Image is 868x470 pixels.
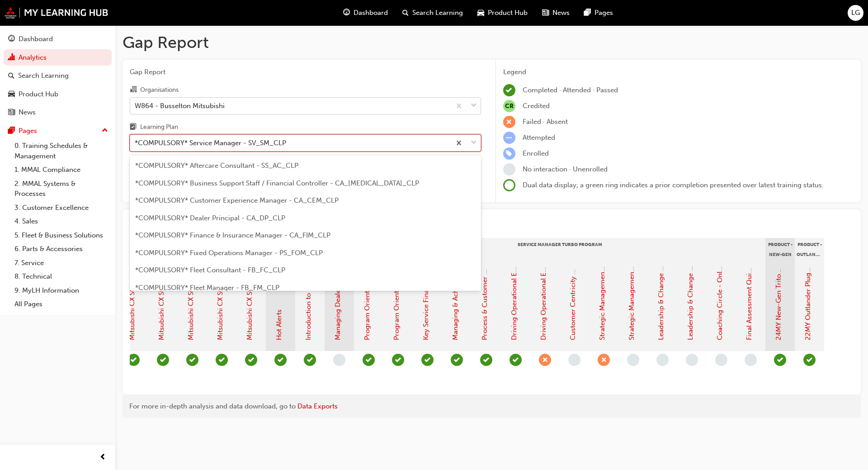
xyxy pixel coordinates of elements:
span: news-icon [542,7,549,19]
span: learningRecordVerb_FAIL-icon [503,116,515,128]
span: *COMPULSORY* Fixed Operations Manager - PS_FOM_CLP [135,249,323,257]
span: learningRecordVerb_PASS-icon [157,354,169,366]
span: No interaction · Unenrolled [523,165,608,173]
span: learningRecordVerb_PASS-icon [451,354,463,366]
span: learningRecordVerb_PASS-icon [304,354,316,366]
span: learningRecordVerb_ATTEND-icon [509,354,522,366]
span: learningRecordVerb_COMPLETE-icon [503,84,515,96]
span: learningRecordVerb_PASS-icon [392,354,404,366]
div: Service Manager Turbo Program [354,238,765,261]
span: Gap Report [130,67,481,77]
span: down-icon [471,100,477,112]
span: learningRecordVerb_PASS-icon [127,354,140,366]
span: null-icon [503,100,515,112]
a: News [4,104,112,121]
span: search-icon [402,7,409,19]
span: *COMPULSORY* Fleet Manager - FB_FM_CLP [135,284,279,292]
a: search-iconSearch Learning [395,4,470,22]
div: Legend [503,67,854,77]
a: Hot Alerts [275,309,283,340]
span: chart-icon [8,54,15,62]
span: learningRecordVerb_PASS-icon [245,354,257,366]
div: Product Hub [19,89,58,100]
div: Product - Outlander Plug-in Hybrid EV (Service) [795,238,824,261]
span: Attempted [523,133,555,142]
div: Search Learning [18,71,69,81]
span: learningRecordVerb_PASS-icon [274,354,287,366]
span: Credited [523,102,550,110]
span: learningRecordVerb_ABSENT-icon [598,354,610,366]
span: down-icon [471,137,477,149]
span: Dual data display; a green ring indicates a prior completion presented over latest training status. [523,181,824,189]
button: Pages [4,123,112,139]
span: learningRecordVerb_NONE-icon [686,354,698,366]
a: 1. MMAL Compliance [11,163,112,177]
span: learningplan-icon [130,123,137,132]
span: Dashboard [354,8,388,18]
span: learningRecordVerb_PASS-icon [774,354,786,366]
span: learningRecordVerb_NONE-icon [568,354,580,366]
div: Dashboard [19,34,53,44]
span: learningRecordVerb_PASS-icon [216,354,228,366]
span: Enrolled [523,149,549,157]
span: learningRecordVerb_PASS-icon [480,354,492,366]
a: Analytics [4,49,112,66]
h1: Gap Report [123,33,861,52]
span: learningRecordVerb_NONE-icon [656,354,669,366]
a: 5. Fleet & Business Solutions [11,228,112,242]
div: Product - New-Gen Triton (Sales & Service) [765,238,795,261]
span: search-icon [8,72,14,80]
span: learningRecordVerb_ENROLL-icon [503,147,515,160]
span: pages-icon [584,7,591,19]
span: prev-icon [99,452,106,463]
span: *COMPULSORY* Fleet Consultant - FB_FC_CLP [135,266,285,274]
span: learningRecordVerb_NONE-icon [627,354,639,366]
a: 6. Parts & Accessories [11,242,112,256]
span: *COMPULSORY* Customer Experience Manager - CA_CEM_CLP [135,196,339,204]
a: 0. Training Schedules & Management [11,139,112,163]
span: *COMPULSORY* Aftercare Consultant - SS_AC_CLP [135,161,298,170]
a: Search Learning [4,67,112,84]
a: Dashboard [4,31,112,47]
a: 3. Customer Excellence [11,201,112,215]
span: LG [851,8,860,18]
span: *COMPULSORY* Business Support Staff / Financial Controller - CA_[MEDICAL_DATA]_CLP [135,179,419,187]
span: News [552,8,570,18]
span: Pages [594,8,613,18]
a: 4. Sales [11,214,112,228]
a: Data Exports [297,402,338,410]
button: DashboardAnalyticsSearch LearningProduct HubNews [4,29,112,123]
span: learningRecordVerb_PASS-icon [421,354,434,366]
span: car-icon [477,7,484,19]
span: car-icon [8,90,15,99]
span: *COMPULSORY* Finance & Insurance Manager - CA_FIM_CLP [135,231,330,239]
div: News [19,107,36,118]
span: learningRecordVerb_NONE-icon [715,354,727,366]
a: 2. MMAL Systems & Processes [11,177,112,201]
span: Search Learning [412,8,463,18]
a: Introduction to MiDealerAssist [304,246,312,340]
a: guage-iconDashboard [336,4,395,22]
a: 7. Service [11,256,112,270]
button: LG [848,5,863,21]
a: car-iconProduct Hub [470,4,535,22]
span: *COMPULSORY* Dealer Principal - CA_DP_CLP [135,214,285,222]
span: Failed · Absent [523,118,568,126]
span: learningRecordVerb_ATTEND-icon [363,354,375,366]
div: Learning Plan [140,123,178,132]
span: Product Hub [488,8,528,18]
span: up-icon [102,125,108,137]
span: learningRecordVerb_FAIL-icon [539,354,551,366]
img: mmal [5,7,108,19]
span: Completed · Attended · Passed [523,86,618,94]
div: For more in-depth analysis and data download, go to [129,401,854,412]
a: pages-iconPages [577,4,620,22]
span: learningRecordVerb_NONE-icon [503,163,515,176]
div: Organisations [140,85,179,95]
span: organisation-icon [130,86,137,94]
span: news-icon [8,109,15,117]
a: 8. Technical [11,270,112,284]
span: learningRecordVerb_ATTEMPT-icon [503,132,515,144]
